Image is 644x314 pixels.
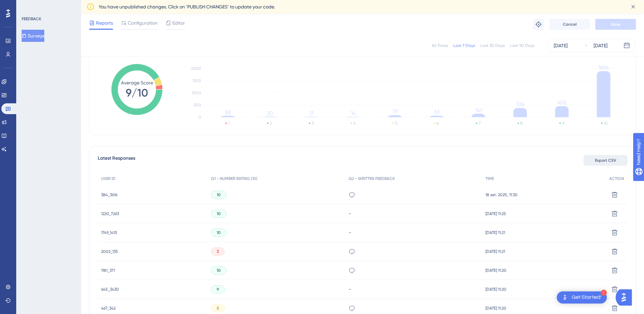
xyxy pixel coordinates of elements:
[437,121,439,126] text: 6
[554,42,568,50] div: [DATE]
[349,286,479,292] div: -
[595,158,616,163] span: Export CSV
[485,230,505,235] span: [DATE] 11:21
[22,16,41,22] div: FEEDBACK
[217,287,219,292] span: 9
[485,192,518,198] span: 18 set. 2025, 11:30
[217,230,221,235] span: 10
[510,43,534,48] div: Last 90 Days
[101,306,116,311] span: 467_342
[312,121,314,126] text: 3
[475,107,482,113] tspan: 141
[604,121,608,126] text: 10
[128,19,158,27] span: Configuration
[601,290,607,296] div: 1
[99,3,275,11] span: You have unpublished changes. Click on ‘PUBLISH CHANGES’ to update your code.
[101,230,117,235] span: 1749_1415
[434,109,439,115] tspan: 63
[485,176,494,181] span: TIME
[217,211,221,216] span: 10
[557,291,607,304] div: Open Get Started! checklist, remaining modules: 1
[217,192,221,198] span: 10
[395,121,397,126] text: 5
[353,121,356,126] text: 4
[172,19,185,27] span: Editor
[198,115,201,120] tspan: 0
[598,64,609,71] tspan: 1894
[594,42,607,50] div: [DATE]
[225,109,231,115] tspan: 58
[485,287,506,292] span: [DATE] 11:20
[485,249,505,254] span: [DATE] 11:21
[270,121,272,126] text: 2
[480,43,505,48] div: Last 30 Days
[217,249,219,254] span: 3
[192,90,201,95] tspan: 1000
[563,22,577,27] span: Cancel
[485,211,506,216] span: [DATE] 11:25
[101,287,119,292] span: 645_3430
[101,211,119,216] span: 1220_7263
[616,287,636,308] iframe: UserGuiding AI Assistant Launcher
[392,108,398,115] tspan: 79
[557,99,566,106] tspan: 456
[121,80,153,85] tspan: Average Score
[194,103,201,107] tspan: 500
[349,229,479,236] div: -
[267,110,273,116] tspan: 20
[351,110,356,116] tspan: 14
[562,121,564,126] text: 9
[22,30,44,42] button: Surveys
[101,249,118,254] span: 2002_135
[479,121,481,126] text: 7
[228,121,230,126] text: 1
[485,306,506,311] span: [DATE] 11:20
[101,176,116,181] span: USER ID
[96,19,113,27] span: Reports
[98,154,135,166] span: Latest Responses
[485,268,506,273] span: [DATE] 11:20
[101,192,117,198] span: 384_3616
[101,268,115,273] span: 1181_371
[572,294,601,301] div: Get Started!
[349,210,479,217] div: -
[16,2,42,10] span: Need Help?
[561,293,569,302] img: launcher-image-alternative-text
[349,176,395,181] span: Q2 - WRITTEN FEEDBACK
[516,101,524,108] tspan: 376
[126,86,148,99] tspan: 9/10
[432,43,448,48] div: All Times
[191,66,201,71] tspan: 2000
[217,306,219,311] span: 5
[309,110,314,116] tspan: 17
[520,121,523,126] text: 8
[611,22,620,27] span: Save
[217,268,221,273] span: 10
[211,176,258,181] span: Q1 - NUMBER RATING (10)
[549,19,590,30] button: Cancel
[595,19,636,30] button: Save
[453,43,475,48] div: Last 7 Days
[583,155,627,166] button: Export CSV
[192,78,201,83] tspan: 1500
[609,176,624,181] span: ACTION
